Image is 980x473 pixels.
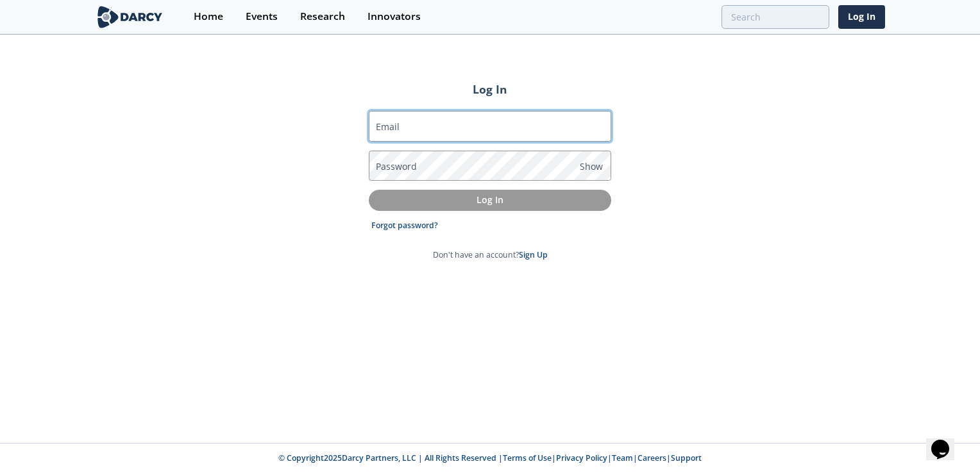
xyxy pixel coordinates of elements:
div: Home [194,12,223,22]
div: Innovators [367,12,421,22]
input: Advanced Search [722,5,829,29]
span: Show [580,160,603,173]
a: Sign Up [519,249,548,260]
div: Research [300,12,345,22]
img: logo-wide.svg [95,6,165,28]
button: Log In [369,190,611,211]
a: Privacy Policy [556,452,607,463]
a: Log In [838,5,885,29]
h2: Log In [369,81,611,97]
a: Forgot password? [371,220,438,231]
label: Password [376,160,417,173]
a: Support [671,452,702,463]
a: Terms of Use [503,452,552,463]
p: Don't have an account? [433,249,548,261]
p: Log In [378,193,602,206]
iframe: chat widget [926,422,967,460]
label: Email [376,120,400,133]
a: Careers [638,452,666,463]
div: Events [246,12,278,22]
p: © Copyright 2025 Darcy Partners, LLC | All Rights Reserved | | | | | [46,452,934,464]
a: Team [612,452,633,463]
